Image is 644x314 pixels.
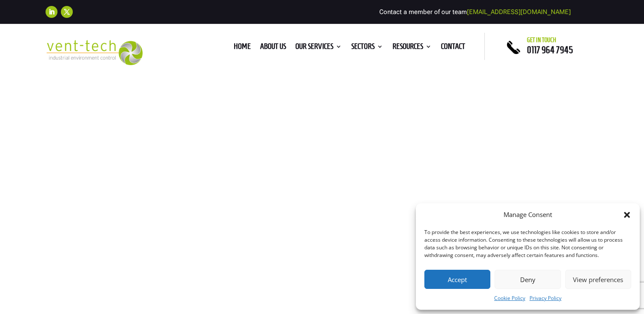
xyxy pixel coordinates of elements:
[392,43,432,53] a: Resources
[530,293,561,303] a: Privacy Policy
[527,37,556,43] span: Get in touch
[504,210,552,220] div: Manage Consent
[295,43,342,53] a: Our Services
[61,6,73,18] a: Follow on X
[441,43,465,53] a: Contact
[494,293,525,303] a: Cookie Policy
[424,270,490,289] button: Accept
[623,211,631,219] div: Close dialog
[527,45,573,55] a: 0117 964 7945
[379,8,571,16] span: Contact a member of our team
[495,270,561,289] button: Deny
[424,228,630,259] div: To provide the best experiences, we use technologies like cookies to store and/or access device i...
[565,270,631,289] button: View preferences
[234,43,251,53] a: Home
[467,8,571,16] a: [EMAIL_ADDRESS][DOMAIN_NAME]
[351,43,383,53] a: Sectors
[46,6,57,18] a: Follow on LinkedIn
[46,40,143,65] img: 2023-09-27T08_35_16.549ZVENT-TECH---Clear-background
[260,43,286,53] a: About us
